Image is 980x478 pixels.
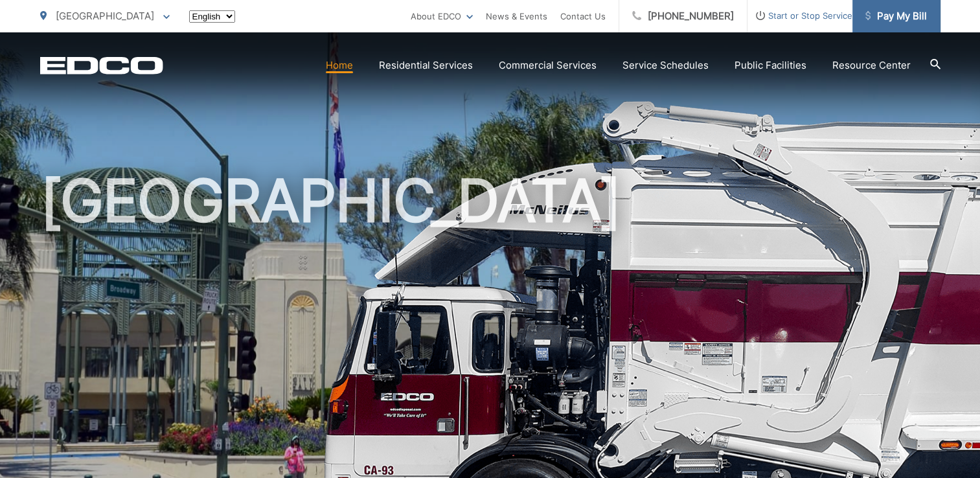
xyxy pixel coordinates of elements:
a: News & Events [486,8,547,24]
a: Contact Us [560,8,606,24]
select: Select a language [189,10,235,23]
span: Pay My Bill [865,8,927,24]
a: Service Schedules [622,58,709,73]
a: About EDCO [411,8,473,24]
span: [GEOGRAPHIC_DATA] [56,10,154,22]
a: Resource Center [832,58,911,73]
a: Public Facilities [735,58,806,73]
a: Residential Services [379,58,473,73]
a: EDCD logo. Return to the homepage. [40,56,163,74]
a: Home [326,58,353,73]
a: Commercial Services [499,58,597,73]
